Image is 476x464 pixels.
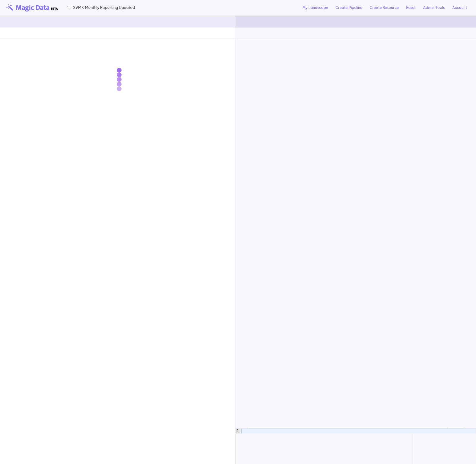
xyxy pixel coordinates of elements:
a: Create Resource [370,5,399,10]
span: SVMK Monthly Reporting Updated [73,5,135,10]
a: Account [452,5,467,10]
a: My Landscape [302,5,328,10]
a: Admin Tools [423,5,445,10]
img: beta-logo.png [6,4,58,12]
a: Reset [406,5,416,10]
div: 1 [236,429,239,433]
a: Create Pipeline [335,5,362,10]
